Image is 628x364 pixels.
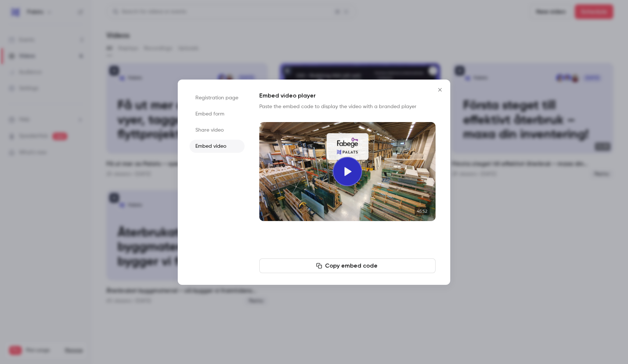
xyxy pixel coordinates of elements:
section: Cover [259,122,436,221]
p: Paste the embed code to display the video with a branded player [259,103,436,110]
li: Share video [190,124,245,137]
time: 45:52 [415,207,430,215]
li: Embed form [190,107,245,121]
h1: Embed video player [259,91,436,100]
button: Play video [333,157,362,186]
li: Registration page [190,91,245,104]
li: Embed video [190,140,245,153]
button: Copy embed code [259,258,436,273]
button: Close [433,82,447,97]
